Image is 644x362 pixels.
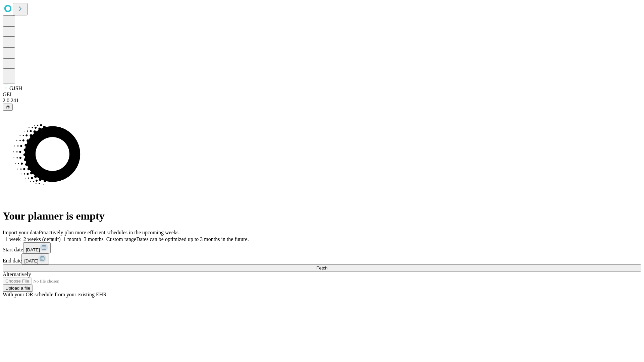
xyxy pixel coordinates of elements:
button: @ [3,104,13,111]
span: Import your data [3,230,39,235]
h1: Your planner is empty [3,210,641,222]
span: @ [5,105,10,110]
span: [DATE] [24,258,38,263]
span: Fetch [316,265,327,270]
span: 1 month [63,236,81,242]
span: [DATE] [26,247,40,252]
button: Fetch [3,264,641,271]
span: 2 weeks (default) [23,236,61,242]
div: 2.0.241 [3,98,641,104]
span: Proactively plan more efficient schedules in the upcoming weeks. [39,230,180,235]
span: Alternatively [3,271,31,277]
div: Start date [3,242,641,253]
button: [DATE] [23,242,51,253]
span: Dates can be optimized up to 3 months in the future. [136,236,249,242]
div: End date [3,253,641,264]
button: [DATE] [21,253,49,264]
span: 3 months [84,236,104,242]
span: With your OR schedule from your existing EHR [3,292,107,297]
span: 1 week [5,236,21,242]
div: GEI [3,92,641,98]
button: Upload a file [3,285,33,292]
span: GJSH [9,85,22,91]
span: Custom range [106,236,136,242]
